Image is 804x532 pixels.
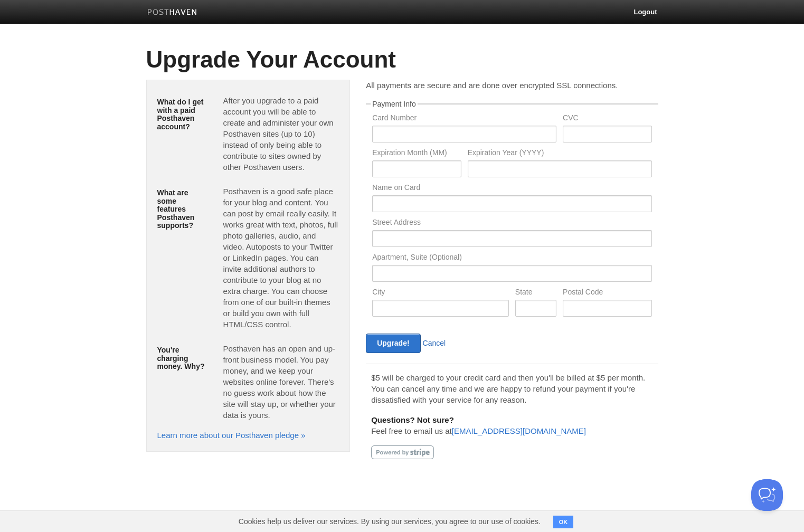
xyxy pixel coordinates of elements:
[372,184,651,194] label: Name on Card
[553,516,574,528] button: OK
[157,431,306,440] a: Learn more about our Posthaven pledge »
[366,334,420,353] input: Upgrade!
[146,47,658,72] h1: Upgrade Your Account
[563,288,651,298] label: Postal Code
[372,253,651,263] label: Apartment, Suite (Optional)
[157,189,207,230] h5: What are some features Posthaven supports?
[515,288,556,298] label: State
[468,149,652,159] label: Expiration Year (YYYY)
[147,9,197,17] img: Posthaven-bar
[223,186,339,330] p: Posthaven is a good safe place for your blog and content. You can post by email really easily. It...
[371,100,418,108] legend: Payment Info
[372,149,461,159] label: Expiration Month (MM)
[371,415,454,424] b: Questions? Not sure?
[751,479,783,511] iframe: Help Scout Beacon - Open
[157,98,207,131] h5: What do I get with a paid Posthaven account?
[372,218,651,229] label: Street Address
[372,288,509,298] label: City
[372,114,556,124] label: Card Number
[228,511,551,532] span: Cookies help us deliver our services. By using our services, you agree to our use of cookies.
[563,114,651,124] label: CVC
[223,95,339,173] p: After you upgrade to a paid account you will be able to create and administer your own Posthaven ...
[423,339,446,347] a: Cancel
[371,414,652,436] p: Feel free to email us at
[223,343,339,421] p: Posthaven has an open and up-front business model. You pay money, and we keep your websites onlin...
[366,80,658,91] p: All payments are secure and are done over encrypted SSL connections.
[371,372,652,405] p: $5 will be charged to your credit card and then you'll be billed at $5 per month. You can cancel ...
[157,346,207,370] h5: You're charging money. Why?
[452,426,586,435] a: [EMAIL_ADDRESS][DOMAIN_NAME]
